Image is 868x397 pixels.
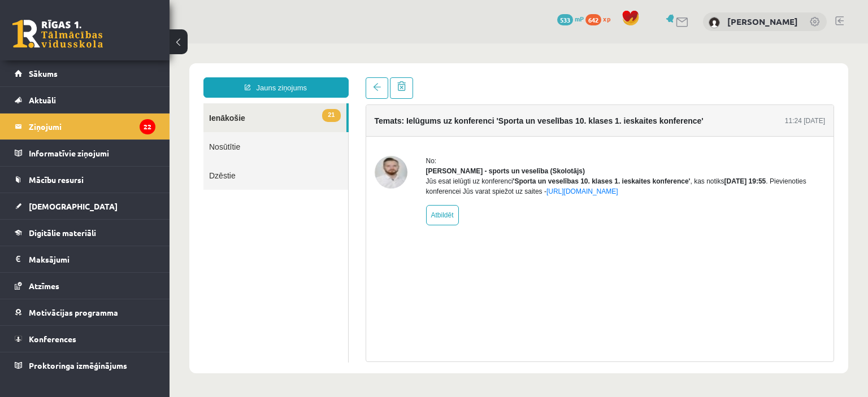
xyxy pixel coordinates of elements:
[585,14,616,23] a: 642 xp
[15,299,155,325] a: Motivācijas programma
[575,14,584,23] span: mP
[34,117,179,146] a: Dzēstie
[29,228,96,238] span: Digitālie materiāli
[29,95,56,105] span: Aktuāli
[29,307,118,317] span: Motivācijas programma
[377,144,449,152] a: [URL][DOMAIN_NAME]
[603,14,610,23] span: xp
[34,34,179,54] a: Jauns ziņojums
[29,201,118,211] span: [DEMOGRAPHIC_DATA]
[15,352,155,378] a: Proktoringa izmēģinājums
[344,134,521,142] b: 'Sporta un veselības 10. klases 1. ieskaites konference'
[15,87,155,113] a: Aktuāli
[15,114,155,139] a: Ziņojumi22
[15,140,155,166] a: Informatīvie ziņojumi
[709,17,720,28] img: Ņikita Ivanovs
[29,246,155,272] legend: Maksājumi
[153,66,171,78] span: 21
[257,133,656,153] div: Jūs esat ielūgti uz konferenci , kas notiks . Pievienoties konferencei Jūs varat spiežot uz saites -
[34,60,177,89] a: 21Ienākošie
[15,273,155,299] a: Atzīmes
[257,124,415,132] strong: [PERSON_NAME] - sports un veselība (Skolotājs)
[29,281,59,291] span: Atzīmes
[29,140,155,166] legend: Informatīvie ziņojumi
[727,16,798,27] a: [PERSON_NAME]
[29,68,58,78] span: Sākums
[34,89,179,117] a: Nosūtītie
[557,14,584,23] a: 533 mP
[15,246,155,272] a: Maksājumi
[257,112,656,123] div: No:
[557,14,573,25] span: 533
[15,326,155,352] a: Konferences
[555,134,597,142] b: [DATE] 19:55
[257,162,289,182] a: Atbildēt
[15,220,155,246] a: Digitālie materiāli
[29,174,84,185] span: Mācību resursi
[12,20,103,48] a: Rīgas 1. Tālmācības vidusskola
[15,193,155,219] a: [DEMOGRAPHIC_DATA]
[615,72,656,82] div: 11:24 [DATE]
[15,60,155,86] a: Sākums
[29,334,76,344] span: Konferences
[29,360,127,370] span: Proktoringa izmēģinājums
[29,114,155,139] legend: Ziņojumi
[205,112,238,145] img: Elvijs Antonišķis - sports un veselība
[15,167,155,193] a: Mācību resursi
[585,14,601,25] span: 642
[140,119,155,134] i: 22
[205,73,534,82] h4: Temats: Ielūgums uz konferenci 'Sporta un veselības 10. klases 1. ieskaites konference'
